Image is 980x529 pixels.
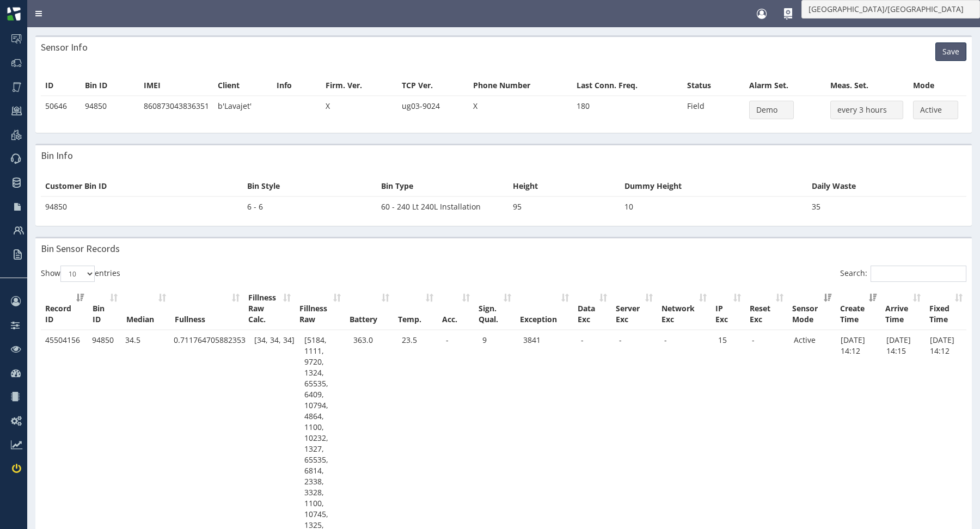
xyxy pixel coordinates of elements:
[377,196,509,217] td: 60 - 240 Lt 240L Installation
[783,8,793,18] div: How Do I Use It?
[41,266,120,282] label: Show entries
[139,76,213,96] th: IMEI
[749,101,794,119] button: Demo
[837,104,889,115] span: every 3 hours
[41,244,120,254] h3: Bin Sensor Records
[836,288,881,330] th: Create Time: activate to sort column ascending
[509,176,620,196] th: Height
[808,4,966,15] span: [GEOGRAPHIC_DATA]/[GEOGRAPHIC_DATA]
[745,288,788,330] th: Reset Exc: activate to sort column ascending
[244,288,295,330] th: Fillness Raw Calc.: activate to sort column ascending
[345,288,394,330] th: Battery: activate to sort column ascending
[41,76,81,96] th: ID
[871,266,966,282] input: Search:
[243,176,377,196] th: Bin Style
[41,96,81,124] td: 50646
[657,288,711,330] th: Network Exc: activate to sort column ascending
[321,76,397,96] th: Firm. Ver.
[611,288,657,330] th: Server Exc: activate to sort column ascending
[394,288,438,330] th: Temp.: activate to sort column ascending
[683,96,745,124] td: Field
[881,288,925,330] th: Arrive Time: activate to sort column ascending
[711,288,746,330] th: IP Exc: activate to sort column ascending
[213,76,272,96] th: Client
[909,76,966,96] th: Mode
[573,288,611,330] th: Data Exc: activate to sort column ascending
[756,104,780,115] span: Demo
[572,96,683,124] td: 180
[377,176,509,196] th: Bin Type
[41,196,243,217] td: 94850
[516,288,573,330] th: Exception: activate to sort column ascending
[620,196,807,217] td: 10
[620,176,807,196] th: Dummy Height
[170,288,244,330] th: Fullness: activate to sort column ascending
[974,524,980,529] iframe: JSD widget
[88,288,122,330] th: Bin ID: activate to sort column ascending
[830,101,903,119] button: every 3 hours
[807,196,966,217] td: 35
[213,96,272,124] td: b'Lavajet'
[60,266,95,282] select: Showentries
[807,176,966,196] th: Daily Waste
[438,288,475,330] th: Acc.: activate to sort column ascending
[840,266,966,282] label: Search:
[469,96,572,124] td: X
[295,288,345,330] th: Fillness Raw: activate to sort column ascending
[826,76,909,96] th: Meas. Set.
[745,76,826,96] th: Alarm Set.
[81,76,140,96] th: Bin ID
[474,288,516,330] th: Sign. Qual.: activate to sort column ascending
[788,288,836,330] th: Sensor Mode: activate to sort column ascending
[572,76,683,96] th: Last Conn. Freq.
[920,104,944,115] span: Active
[41,151,73,161] h3: Bin Info
[397,96,468,124] td: ug03-9024
[913,101,958,119] button: Active
[935,42,966,61] button: Save
[243,196,377,217] td: 6 - 6
[925,288,967,330] th: Fixed Time: activate to sort column ascending
[469,76,572,96] th: Phone Number
[321,96,397,124] td: X
[397,76,468,96] th: TCP Ver.
[41,288,88,330] th: Record ID: activate to sort column ascending
[41,42,88,52] h3: Sensor Info
[81,96,140,124] td: 94850
[7,7,21,21] img: evreka_logo_1_HoezNYK_wy30KrO.png
[122,288,170,330] th: Median: activate to sort column ascending
[683,76,745,96] th: Status
[509,196,620,217] td: 95
[139,96,213,124] td: 860873043836351
[272,76,321,96] th: Info
[41,176,243,196] th: Customer Bin ID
